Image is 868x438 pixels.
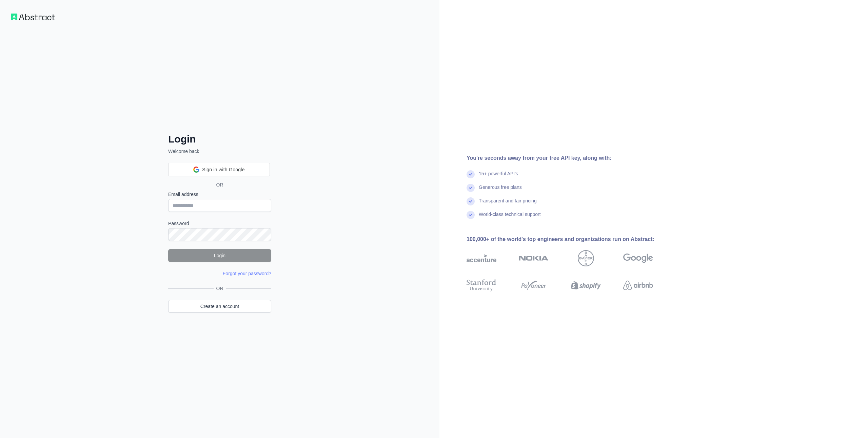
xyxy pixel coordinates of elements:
[519,278,549,293] img: payoneer
[168,220,271,227] label: Password
[623,250,653,266] img: google
[168,249,271,262] button: Login
[479,184,522,197] div: Generous free plans
[467,278,496,293] img: stanford university
[168,191,271,198] label: Email address
[467,197,475,205] img: check mark
[11,14,55,20] img: Workflow
[467,170,475,178] img: check mark
[467,211,475,219] img: check mark
[519,250,549,266] img: nokia
[168,300,271,313] a: Create an account
[211,181,229,188] span: OR
[623,278,653,293] img: airbnb
[479,170,518,184] div: 15+ powerful API's
[168,148,271,155] p: Welcome back
[467,250,496,266] img: accenture
[479,197,537,211] div: Transparent and fair pricing
[479,211,541,224] div: World-class technical support
[578,250,594,266] img: bayer
[467,184,475,192] img: check mark
[214,285,226,292] span: OR
[202,166,244,173] span: Sign in with Google
[223,271,271,276] a: Forgot your password?
[467,235,675,243] div: 100,000+ of the world's top engineers and organizations run on Abstract:
[168,163,270,176] div: Sign in with Google
[467,154,675,162] div: You're seconds away from your free API key, along with:
[168,133,271,145] h2: Login
[571,278,601,293] img: shopify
